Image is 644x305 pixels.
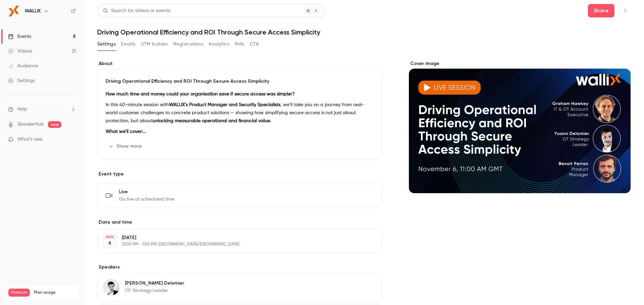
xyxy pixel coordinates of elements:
span: new [48,121,61,128]
button: Registrations [173,39,203,50]
strong: How much time and money could your organisation save if secure access was simpler? [106,92,295,96]
p: Driving Operational Efficiency and ROI Through Secure Access Simplicity [106,78,374,85]
button: Show more [106,141,146,152]
span: Go live at scheduled time [119,196,174,203]
span: Premium [8,289,30,297]
strong: What we’ll cover: [106,129,146,134]
strong: unlocking measurable operational and financial value [153,119,270,123]
img: WALLIX [8,6,19,16]
div: Videos [8,48,32,55]
p: [DATE] [122,234,346,241]
p: Event type [97,171,382,177]
div: Yoann Delomier[PERSON_NAME] DelomierOT Strategy Leader [97,273,382,301]
li: help-dropdown-opener [8,106,76,113]
a: SpeakerHub [17,121,44,128]
section: Cover image [409,60,631,193]
div: Settings [8,77,35,84]
label: About [97,60,382,67]
label: Speakers [97,264,382,271]
h6: WALLIX [25,8,41,14]
div: Audience [8,63,38,69]
p: In this 40-minute session with , we’ll take you on a journey from real-world customer challenges ... [106,101,374,125]
div: NOV [104,235,116,239]
span: What's new [17,136,43,143]
button: UTM builder [141,39,168,50]
div: Events [8,33,31,40]
p: 6 [108,240,111,246]
strong: WALLIX’s Product Manager and Security Specialists [169,102,280,107]
label: Date and time [97,219,382,226]
p: OT Strategy Leader [125,287,184,294]
button: Share [588,4,614,17]
div: Search for videos or events [103,7,170,14]
button: Emails [121,39,135,50]
button: Polls [235,39,245,50]
img: Yoann Delomier [103,279,119,295]
span: Plan usage [34,290,75,295]
p: [PERSON_NAME] Delomier [125,280,184,287]
label: Cover image [409,60,631,67]
span: Live [119,188,174,195]
p: 12:00 PM - 1:00 PM, [GEOGRAPHIC_DATA]/[GEOGRAPHIC_DATA] [122,242,346,247]
button: Analytics [209,39,229,50]
iframe: Noticeable Trigger [68,137,76,143]
h1: Driving Operational Efficiency and ROI Through Secure Access Simplicity [97,28,631,36]
button: Settings [97,39,116,50]
span: Help [17,106,27,113]
button: CTA [250,39,259,50]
